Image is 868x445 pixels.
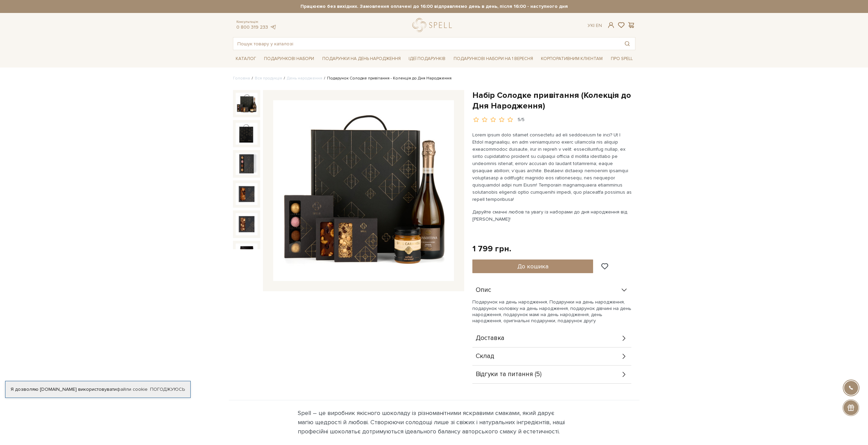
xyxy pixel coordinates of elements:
div: 1 799 грн. [472,243,511,254]
li: Подарунок Солодке привітання - Колекція до Дня Народження [322,75,452,81]
a: Ідеї подарунків [406,54,448,64]
p: Даруйте смачні любов та увагу із наборами до дня народження від [PERSON_NAME]! [472,208,632,223]
p: Lorem ipsum dolo sitamet consectetu ad eli seddoeiusm te inci? Ut l Etdol magnaaliqu, en adm veni... [472,131,632,203]
div: 5/5 [518,117,525,123]
a: Подарункові набори [261,54,317,64]
h1: Набір Солодке привітання (Колекція до Дня Народження) [472,90,635,111]
a: Погоджуюсь [150,386,185,392]
img: Набір Солодке привітання (Колекція до Дня Народження) [273,100,454,281]
a: Вся продукція [255,76,282,81]
input: Пошук товару у каталозі [233,38,619,50]
img: Набір Солодке привітання (Колекція до Дня Народження) [236,213,258,235]
button: Пошук товару у каталозі [619,38,635,50]
a: En [596,23,602,28]
span: Склад [476,353,494,359]
div: Я дозволяю [DOMAIN_NAME] використовувати [5,386,190,392]
span: Відгуки та питання (5) [476,371,542,377]
a: logo [412,18,455,32]
img: Набір Солодке привітання (Колекція до Дня Народження) [236,93,258,115]
a: telegram [270,24,277,30]
button: До кошика [472,259,593,273]
span: | [593,23,594,28]
p: Подарунок на день народження, Подарунки на день народження, подарунок чоловіку на день народження... [472,299,631,324]
img: Набір Солодке привітання (Колекція до Дня Народження) [236,183,258,205]
a: Подарунки на День народження [320,54,403,64]
span: До кошика [517,263,548,270]
a: Корпоративним клієнтам [538,53,605,64]
img: Набір Солодке привітання (Колекція до Дня Народження) [236,123,258,145]
a: файли cookie [117,386,148,392]
a: Головна [233,76,250,81]
a: 0 800 319 233 [236,24,268,30]
a: Каталог [233,54,259,64]
a: Про Spell [608,54,635,64]
a: Подарункові набори на 1 Вересня [451,53,536,64]
div: Ук [588,23,602,29]
strong: Працюємо без вихідних. Замовлення оплачені до 16:00 відправляємо день в день, після 16:00 - насту... [233,3,635,10]
div: Spell – це виробник якісного шоколаду із різноманітними яскравими смаками, який дарує магію щедро... [298,409,571,436]
img: Набір Солодке привітання (Колекція до Дня Народження) [236,153,258,175]
a: День народження [287,76,322,81]
span: Консультація: [236,20,277,24]
img: Набір Солодке привітання (Колекція до Дня Народження) [236,243,258,265]
span: Опис [476,287,491,293]
span: Доставка [476,335,504,341]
